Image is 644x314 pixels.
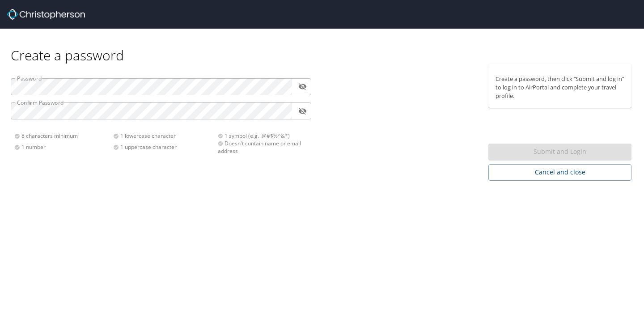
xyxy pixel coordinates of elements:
[11,29,633,64] div: Create a password
[296,80,309,93] button: toggle password visibility
[14,132,113,140] div: 8 characters minimum
[218,132,306,140] div: 1 symbol (e.g. !@#$%^&*)
[113,132,212,140] div: 1 lowercase character
[496,75,624,101] p: Create a password, then click “Submit and log in” to log in to AirPortal and complete your travel...
[218,140,306,155] div: Doesn't contain name or email address
[496,167,624,178] span: Cancel and close
[488,164,631,181] button: Cancel and close
[7,9,85,20] img: Christopherson_logo_rev.png
[113,143,212,151] div: 1 uppercase character
[14,143,113,151] div: 1 number
[296,104,309,118] button: toggle password visibility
